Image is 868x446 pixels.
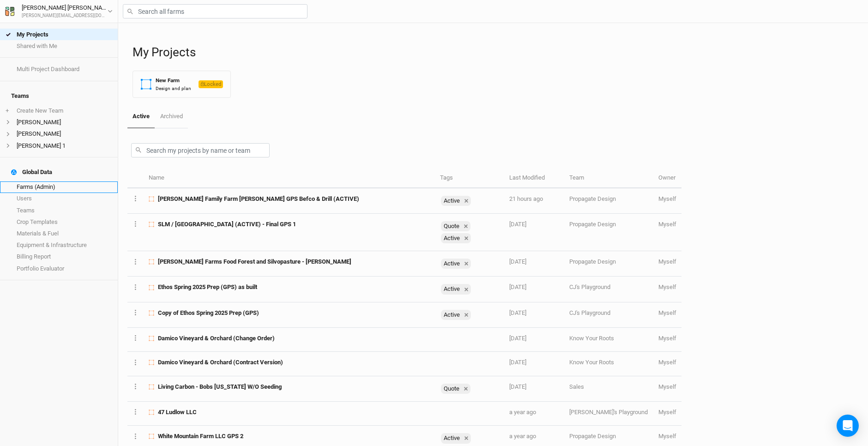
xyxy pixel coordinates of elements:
[441,384,470,394] div: Quote
[441,221,461,231] div: Quote
[564,214,653,251] td: Propagate Design
[22,3,108,12] div: [PERSON_NAME] [PERSON_NAME]
[158,283,257,291] span: Ethos Spring 2025 Prep (GPS) as built
[127,105,155,128] a: Active
[5,3,113,19] button: [PERSON_NAME] [PERSON_NAME][PERSON_NAME][EMAIL_ADDRESS][DOMAIN_NAME]
[158,432,243,440] span: White Mountain Farm LLC GPS 2
[441,233,462,243] div: Active
[441,259,471,269] div: Active
[837,415,859,437] div: Open Intercom Messenger
[504,169,564,188] th: Last Modified
[658,433,676,440] span: bob@propagateventures.com
[658,335,676,342] span: bob@propagateventures.com
[6,107,9,115] span: +
[22,12,108,19] div: [PERSON_NAME][EMAIL_ADDRESS][DOMAIN_NAME]
[158,258,351,266] span: Wally Farms Food Forest and Silvopasture - BOB
[564,169,653,188] th: Team
[564,302,653,328] td: CJ's Playground
[155,105,187,127] a: Archived
[133,71,231,98] button: New FarmDesign and planLocked
[11,169,52,176] div: Global Data
[441,284,462,294] div: Active
[564,352,653,376] td: Know Your Roots
[435,169,504,188] th: Tags
[158,358,283,367] span: Damico Vineyard & Orchard (Contract Version)
[441,196,471,206] div: Active
[509,359,526,366] span: May 5, 2025 2:27 PM
[509,335,526,342] span: May 5, 2025 3:13 PM
[441,196,462,206] div: Active
[658,221,676,228] span: bob@propagateventures.com
[564,402,653,426] td: [PERSON_NAME]'s Playground
[564,188,653,214] td: Propagate Design
[441,259,462,269] div: Active
[156,85,191,92] div: Design and plan
[441,384,461,394] div: Quote
[199,80,223,88] span: Locked
[509,383,526,390] span: Jan 12, 2025 2:50 PM
[658,359,676,366] span: bob@propagateventures.com
[156,77,191,84] div: New Farm
[441,433,471,443] div: Active
[441,221,470,231] div: Quote
[564,328,653,352] td: Know Your Roots
[509,258,526,265] span: Jul 23, 2025 12:10 AM
[658,258,676,265] span: bob@propagateventures.com
[158,334,275,343] span: Damico Vineyard & Orchard (Change Order)
[144,169,435,188] th: Name
[441,433,462,443] div: Active
[133,45,859,60] h1: My Projects
[509,433,536,440] span: Sep 14, 2024 7:25 PM
[509,309,526,316] span: May 15, 2025 8:55 PM
[564,376,653,402] td: Sales
[509,195,543,202] span: Sep 9, 2025 11:26 AM
[658,383,676,390] span: bob@propagateventures.com
[158,408,197,416] span: 47 Ludlow LLC
[509,409,536,416] span: Oct 1, 2024 12:36 PM
[509,221,526,228] span: Sep 8, 2025 10:19 AM
[158,309,259,317] span: Copy of Ethos Spring 2025 Prep (GPS)
[441,310,471,320] div: Active
[441,284,471,294] div: Active
[441,310,462,320] div: Active
[123,4,307,18] input: Search all farms
[658,195,676,202] span: bob@propagateventures.com
[564,277,653,302] td: CJ's Playground
[509,283,526,290] span: Jun 27, 2025 7:56 PM
[658,283,676,290] span: bob@propagateventures.com
[158,383,282,391] span: Living Carbon - Bobs Alabama W/O Seeding
[658,309,676,316] span: bob@propagateventures.com
[653,169,681,188] th: Owner
[158,195,359,203] span: Rudolph Family Farm Bob GPS Befco & Drill (ACTIVE)
[658,409,676,416] span: bob@propagateventures.com
[6,87,112,105] h4: Teams
[131,143,270,157] input: Search my projects by name or team
[564,251,653,277] td: Propagate Design
[441,233,471,243] div: Active
[158,220,296,229] span: SLM / Trumansburg (ACTIVE) - Final GPS 1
